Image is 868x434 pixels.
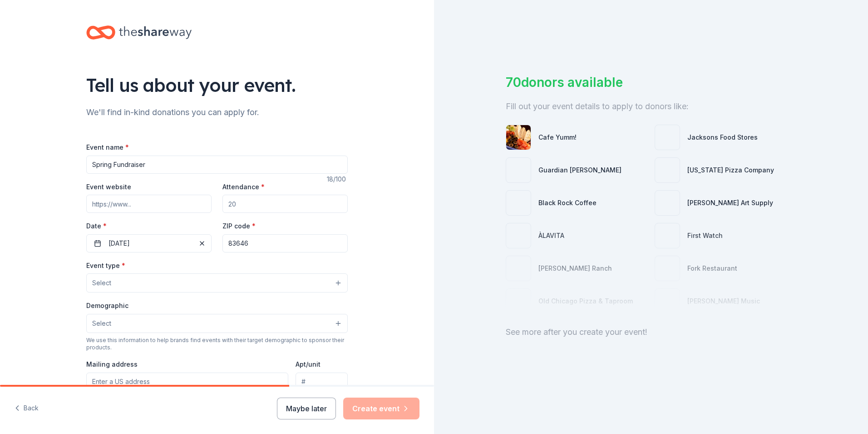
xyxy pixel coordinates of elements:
label: Event name [86,143,129,152]
span: Select [92,318,111,329]
img: photo for Cafe Yumm! [506,125,531,150]
label: Attendance [222,182,265,192]
img: photo for Guardian Angel Device [506,158,531,182]
div: Fill out your event details to apply to donors like: [506,99,796,114]
label: ZIP code [222,222,256,231]
label: Date [86,222,212,231]
img: photo for Idaho Pizza Company [655,158,680,182]
input: https://www... [86,195,212,213]
div: 18 /100 [327,174,348,185]
span: Select [92,278,111,288]
button: Back [15,399,39,418]
div: Jacksons Food Stores [687,132,758,143]
img: photo for Trekell Art Supply [655,191,680,215]
div: [US_STATE] Pizza Company [687,165,774,176]
input: 20 [222,195,348,213]
div: [PERSON_NAME] Art Supply [687,197,773,208]
img: photo for Black Rock Coffee [506,191,531,215]
label: Mailing address [86,360,138,369]
div: We use this information to help brands find events with their target demographic to sponsor their... [86,337,348,351]
button: [DATE] [86,234,212,252]
input: Spring Fundraiser [86,156,348,174]
input: Enter a US address [86,373,288,391]
div: We'll find in-kind donations you can apply for. [86,105,348,120]
div: Guardian [PERSON_NAME] [538,165,621,176]
img: photo for Jacksons Food Stores [655,125,680,150]
button: Select [86,314,348,333]
div: See more after you create your event! [506,325,796,339]
input: 12345 (U.S. only) [222,234,348,252]
label: Event type [86,261,125,270]
label: Demographic [86,301,128,310]
button: Maybe later [277,398,336,419]
button: Select [86,273,348,293]
div: Black Rock Coffee [538,197,597,208]
input: # [296,373,348,391]
label: Apt/unit [296,360,321,369]
div: 70 donors available [506,73,796,92]
div: Tell us about your event. [86,72,348,98]
div: Cafe Yumm! [538,132,577,143]
label: Event website [86,182,131,192]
